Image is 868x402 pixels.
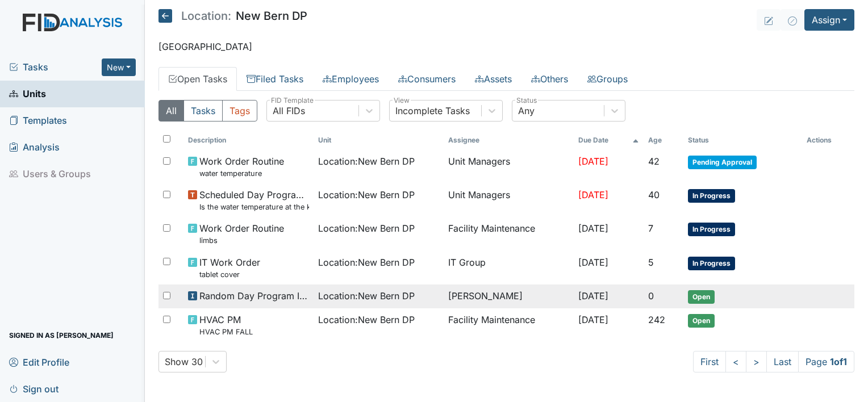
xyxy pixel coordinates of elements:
span: In Progress [688,223,735,236]
button: New [102,58,136,76]
td: IT Group [444,251,574,284]
span: Pending Approval [688,156,757,169]
span: [DATE] [578,156,608,167]
div: Show 30 [165,355,203,368]
span: Location: [181,10,231,22]
span: Edit Profile [9,353,69,371]
span: Sign out [9,380,59,397]
span: [DATE] [578,257,608,268]
a: Groups [578,67,637,91]
span: 5 [648,257,654,268]
th: Toggle SortBy [644,131,683,150]
p: [GEOGRAPHIC_DATA] [158,40,854,53]
a: < [725,351,746,372]
div: Open Tasks [158,100,854,372]
span: Open [688,314,715,328]
span: Signed in as [PERSON_NAME] [9,326,114,344]
span: Work Order Routine limbs [199,221,284,246]
div: Type filter [158,100,257,122]
span: Location : New Bern DP [318,221,415,235]
th: Toggle SortBy [683,131,802,150]
span: Scheduled Day Program Inspection Is the water temperature at the kitchen sink between 100 to 110 ... [199,188,309,212]
td: Unit Managers [444,183,574,217]
span: 242 [648,314,665,325]
span: Open [688,290,715,304]
a: Last [766,351,799,372]
button: All [158,100,184,122]
td: Facility Maintenance [444,308,574,342]
span: HVAC PM HVAC PM FALL [199,313,253,337]
span: [DATE] [578,189,608,200]
span: Page [798,351,854,372]
span: Location : New Bern DP [318,289,415,303]
a: Filed Tasks [237,67,313,91]
div: All FIDs [273,104,305,118]
th: Toggle SortBy [183,131,314,150]
span: IT Work Order tablet cover [199,256,260,280]
span: Work Order Routine water temperature [199,154,284,179]
span: Analysis [9,139,60,156]
strong: 1 of 1 [830,356,847,367]
th: Toggle SortBy [574,131,644,150]
h5: New Bern DP [158,9,307,23]
div: Incomplete Tasks [395,104,470,118]
span: 40 [648,189,660,200]
span: 0 [648,290,654,301]
span: Location : New Bern DP [318,313,415,326]
span: Location : New Bern DP [318,154,415,168]
span: Units [9,85,46,103]
span: In Progress [688,257,735,270]
th: Toggle SortBy [314,131,444,150]
button: Tasks [183,100,223,122]
a: > [746,351,767,372]
span: Templates [9,112,67,129]
nav: task-pagination [693,351,854,372]
th: Actions [802,131,854,150]
a: Open Tasks [158,67,237,91]
small: water temperature [199,168,284,179]
span: Random Day Program Inspection [199,289,309,303]
span: [DATE] [578,290,608,301]
td: Facility Maintenance [444,217,574,250]
span: [DATE] [578,314,608,325]
button: Tags [222,100,257,122]
span: [DATE] [578,223,608,234]
span: 42 [648,156,660,167]
div: Any [518,104,535,118]
button: Assign [804,9,854,31]
span: Location : New Bern DP [318,256,415,269]
input: Toggle All Rows Selected [163,135,170,143]
a: Assets [465,67,521,91]
small: tablet cover [199,269,260,280]
td: [PERSON_NAME] [444,284,574,308]
a: Tasks [9,60,102,74]
a: Others [521,67,578,91]
a: Consumers [389,67,465,91]
th: Assignee [444,131,574,150]
small: HVAC PM FALL [199,326,253,337]
small: limbs [199,235,284,246]
a: First [693,351,726,372]
span: 7 [648,223,653,234]
small: Is the water temperature at the kitchen sink between 100 to 110 degrees? [199,202,309,212]
span: In Progress [688,189,735,203]
a: Employees [313,67,389,91]
span: Location : New Bern DP [318,188,415,202]
td: Unit Managers [444,150,574,183]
